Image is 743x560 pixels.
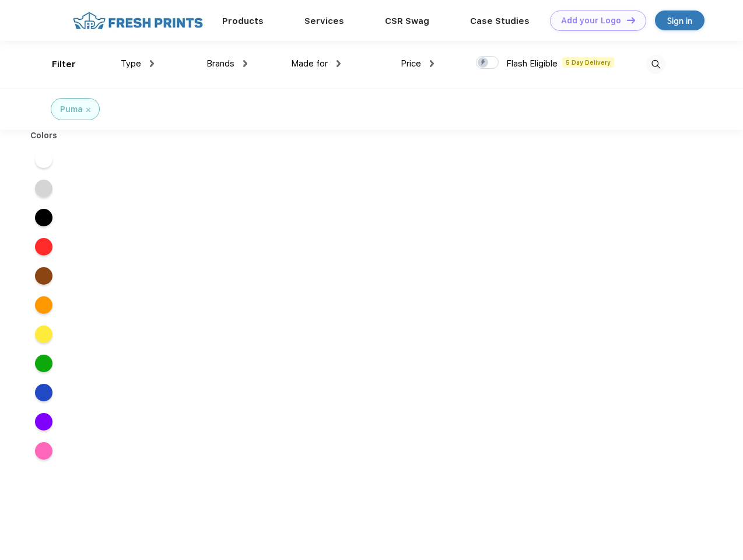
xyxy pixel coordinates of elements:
[385,16,429,26] a: CSR Swag
[627,17,635,23] img: DT
[430,60,434,67] img: dropdown.png
[562,57,614,68] span: 5 Day Delivery
[561,16,621,26] div: Add your Logo
[150,60,154,67] img: dropdown.png
[206,58,234,69] span: Brands
[506,58,558,69] span: Flash Eligible
[291,58,328,69] span: Made for
[667,14,692,27] div: Sign in
[646,55,665,74] img: desktop_search.svg
[243,60,247,67] img: dropdown.png
[60,103,83,116] div: Puma
[222,16,264,26] a: Products
[22,129,66,142] div: Colors
[121,58,141,69] span: Type
[337,60,341,67] img: dropdown.png
[86,108,90,112] img: filter_cancel.svg
[401,58,421,69] span: Price
[655,10,705,30] a: Sign in
[69,10,206,31] img: fo%20logo%202.webp
[52,58,76,71] div: Filter
[304,16,344,26] a: Services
